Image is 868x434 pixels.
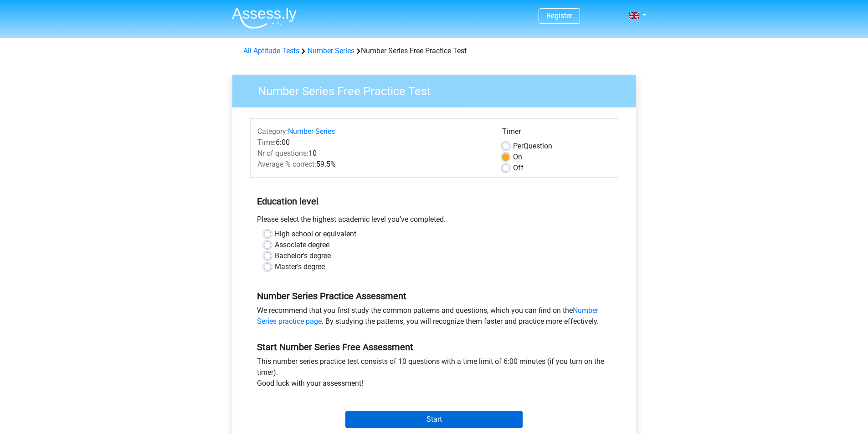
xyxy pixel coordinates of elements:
span: Time: [257,138,276,147]
span: Per [513,142,524,150]
div: 10 [251,148,495,159]
span: Average % correct: [257,160,316,168]
div: Number Series Free Practice Test [240,46,629,56]
label: Question [513,141,552,152]
h5: Education level [257,192,611,210]
h5: Start Number Series Free Assessment [257,342,611,352]
div: 6:00 [251,137,495,148]
a: Register [546,11,572,20]
a: All Aptitude Tests [243,46,299,55]
h3: Number Series Free Practice Test [247,81,629,98]
div: Timer [502,126,611,141]
span: Nr of questions: [257,149,308,158]
a: Number Series [288,127,335,136]
label: High school or equivalent [275,229,356,240]
label: On [513,152,522,163]
label: Off [513,163,524,174]
div: This number series practice test consists of 10 questions with a time limit of 6:00 minutes (if y... [250,356,618,393]
input: Start [345,411,523,428]
label: Master's degree [275,261,325,272]
span: Category: [257,127,288,136]
div: Please select the highest academic level you’ve completed. [250,214,618,229]
h5: Number Series Practice Assessment [257,291,611,301]
a: Number Series practice page [257,306,598,326]
img: Assessly [232,7,297,29]
a: Number Series [308,46,354,55]
label: Bachelor's degree [275,250,331,261]
label: Associate degree [275,240,329,250]
div: We recommend that you first study the common patterns and questions, which you can find on the . ... [250,305,618,331]
div: 59.5% [251,159,495,170]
